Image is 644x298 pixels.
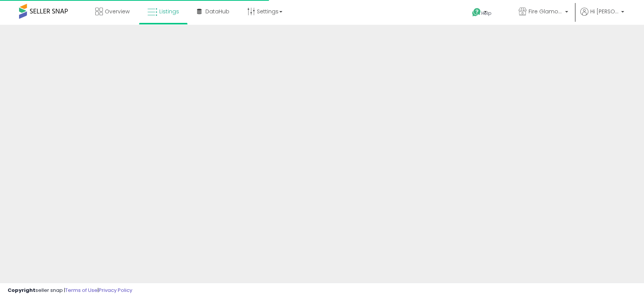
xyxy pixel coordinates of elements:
span: DataHub [205,8,229,15]
i: Get Help [472,8,481,17]
a: Hi [PERSON_NAME] [580,8,624,25]
a: Terms of Use [65,287,98,294]
span: Listings [159,8,179,15]
strong: Copyright [8,287,35,294]
a: Help [466,2,506,25]
a: Privacy Policy [99,287,132,294]
span: Help [481,10,492,16]
span: Overview [105,8,130,15]
div: seller snap | | [8,287,132,294]
span: Fire Glamour-[GEOGRAPHIC_DATA] [529,8,563,15]
span: Hi [PERSON_NAME] [590,8,619,15]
